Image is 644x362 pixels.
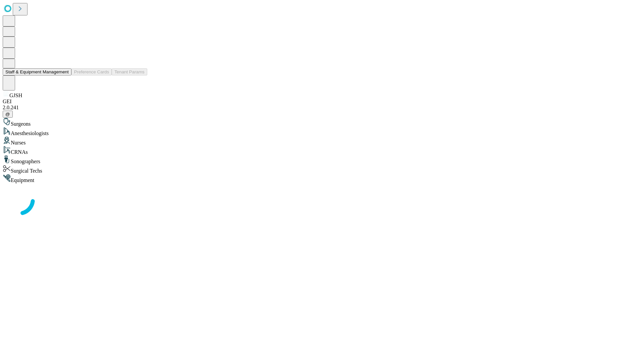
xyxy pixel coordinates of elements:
[3,68,71,75] button: Staff & Equipment Management
[71,68,112,75] button: Preference Cards
[112,68,147,75] button: Tenant Params
[3,118,641,127] div: Surgeons
[3,99,641,105] div: GEI
[3,136,641,146] div: Nurses
[3,105,641,111] div: 2.0.241
[3,127,641,136] div: Anesthesiologists
[5,112,10,117] span: @
[9,93,22,98] span: GJSH
[3,111,13,118] button: @
[3,174,641,183] div: Equipment
[3,155,641,165] div: Sonographers
[3,146,641,155] div: CRNAs
[3,165,641,174] div: Surgical Techs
